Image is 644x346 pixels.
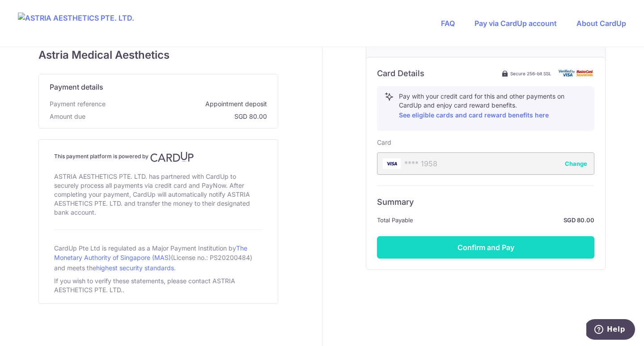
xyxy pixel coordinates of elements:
[377,236,594,259] button: Confirm and Pay
[559,69,594,77] img: card secure
[109,99,267,108] span: Appointment deposit
[377,215,413,225] span: Total Payable
[54,275,263,296] div: If you wish to verify these statements, please contact ASTRIA AESTHETICS PTE. LTD..
[89,112,267,121] span: SGD 80.00
[50,112,85,121] span: Amount due
[576,19,626,28] a: About CardUp
[510,70,551,77] span: Secure 256-bit SSL
[50,99,106,108] span: Payment reference
[54,241,263,275] div: CardUp Pte Ltd is regulated as a Major Payment Institution by (License no.: PS20200484) and meets...
[54,170,263,219] div: ASTRIA AESTHETICS PTE. LTD. has partnered with CardUp to securely process all payments via credit...
[54,244,247,261] a: The Monetary Authority of Singapore (MAS)
[377,68,424,79] h6: Card Details
[399,111,549,119] a: See eligible cards and card reward benefits here
[54,151,263,162] h4: This payment platform is powered by
[399,92,587,121] p: Pay with your credit card for this and other payments on CardUp and enjoy card reward benefits.
[150,151,194,162] img: CardUp
[586,319,635,342] iframe: Opens a widget where you can find more information
[50,82,103,92] span: Payment details
[377,197,594,208] h6: Summary
[38,47,278,63] span: Astria Medical Aesthetics
[96,264,174,272] a: highest security standards
[377,138,391,147] label: Card
[417,215,594,225] strong: SGD 80.00
[441,19,455,28] a: FAQ
[565,159,587,168] button: Change
[475,19,557,28] a: Pay via CardUp account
